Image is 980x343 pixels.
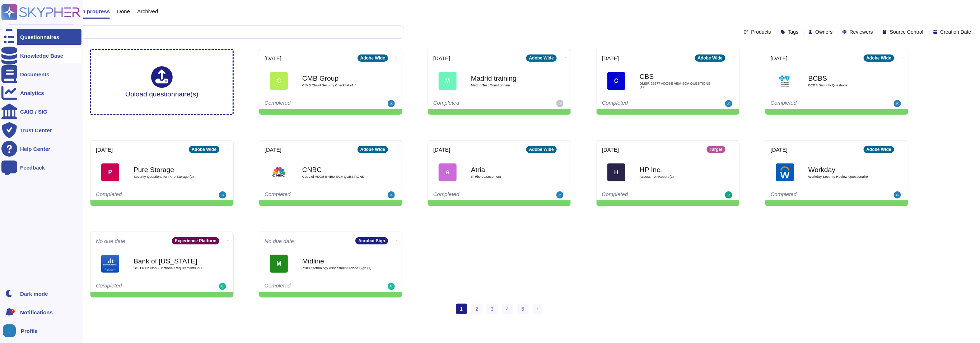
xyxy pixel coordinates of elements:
[20,291,48,296] div: Dark mode
[602,147,619,152] span: [DATE]
[20,53,63,58] div: Knowledge Base
[439,163,457,181] div: A
[471,175,543,178] span: IT Risk Assessment
[80,9,110,14] span: In progress
[471,75,543,82] b: Madrid training
[607,72,625,90] div: C
[808,166,880,173] b: Workday
[816,29,833,34] span: Owners
[10,309,15,314] div: 5
[788,29,799,34] span: Tags
[1,323,21,339] button: user
[864,146,894,153] div: Adobe Wide
[556,100,564,107] img: user
[134,258,205,265] b: Bank of [US_STATE]
[517,304,529,314] a: 5
[1,122,81,138] a: Trust Center
[771,147,788,152] span: [DATE]
[808,84,880,87] span: BCBS Security Questions
[388,283,395,290] img: user
[20,90,44,96] div: Analytics
[302,166,374,173] b: CNBC
[20,165,45,170] div: Feedback
[96,147,113,152] span: [DATE]
[707,146,725,153] div: Target
[850,29,873,34] span: Reviewers
[751,29,771,34] span: Products
[302,266,374,270] span: 7103 Technology Assessment Adobe Sign (1)
[101,255,119,273] img: Logo
[537,306,539,312] span: ›
[134,166,205,173] b: Pure Storage
[890,29,923,34] span: Source Control
[1,159,81,175] a: Feedback
[640,73,711,80] b: CBS
[137,9,158,14] span: Archived
[808,175,880,178] span: Workday Security Review Questionaire
[526,146,557,153] div: Adobe Wide
[358,146,388,153] div: Adobe Wide
[486,304,498,314] a: 3
[556,191,564,199] img: user
[134,266,205,270] span: BOH RTM Non Functional Requirements v2.0
[270,163,288,181] img: Logo
[265,56,281,61] span: [DATE]
[771,191,859,199] div: Completed
[355,237,388,244] div: Acrobat Sign
[101,163,119,181] div: P
[1,29,81,45] a: Questionnaires
[96,238,125,244] span: No due date
[602,100,690,107] div: Completed
[3,324,16,337] img: user
[96,191,184,199] div: Completed
[471,304,482,314] a: 2
[302,175,374,178] span: Copy of ADOBE AEM SCA QUESTIONS
[776,163,794,181] img: Logo
[1,104,81,119] a: CAIQ / SIG
[471,84,543,87] span: Madrid Test Questionnaie
[20,109,47,114] div: CAIQ / SIG
[864,54,894,62] div: Adobe Wide
[1,85,81,101] a: Analytics
[640,166,711,173] b: HP Inc.
[808,75,880,82] b: BCBS
[21,328,38,334] span: Profile
[20,310,53,315] span: Notifications
[117,9,130,14] span: Done
[388,100,395,107] img: user
[20,34,59,40] div: Questionnaires
[358,54,388,62] div: Adobe Wide
[695,54,725,62] div: Adobe Wide
[456,304,467,314] span: 1
[607,163,625,181] div: H
[302,75,374,82] b: CMB Group
[302,258,374,265] b: Midline
[502,304,513,314] a: 4
[941,29,971,34] span: Creation Date
[20,146,50,152] div: Help Center
[894,100,901,107] img: user
[894,191,901,199] img: user
[134,175,205,178] span: Security Questions for Pure Storage (2)
[270,255,288,273] div: M
[265,147,281,152] span: [DATE]
[771,56,788,61] span: [DATE]
[219,191,226,199] img: user
[265,238,294,244] span: No due date
[725,191,732,199] img: user
[433,191,521,199] div: Completed
[270,72,288,90] div: C
[172,237,219,244] div: Experience Platform
[433,56,450,61] span: [DATE]
[776,72,794,90] img: Logo
[388,191,395,199] img: user
[20,128,52,133] div: Trust Center
[439,72,457,90] div: M
[20,72,50,77] div: Documents
[640,82,711,89] span: DMSR 29277 ADOBE AEM SCA QUESTIONS (1)
[189,146,219,153] div: Adobe Wide
[1,48,81,63] a: Knowledge Base
[433,100,521,107] div: Completed
[28,26,404,38] input: Search by keywords
[265,283,353,290] div: Completed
